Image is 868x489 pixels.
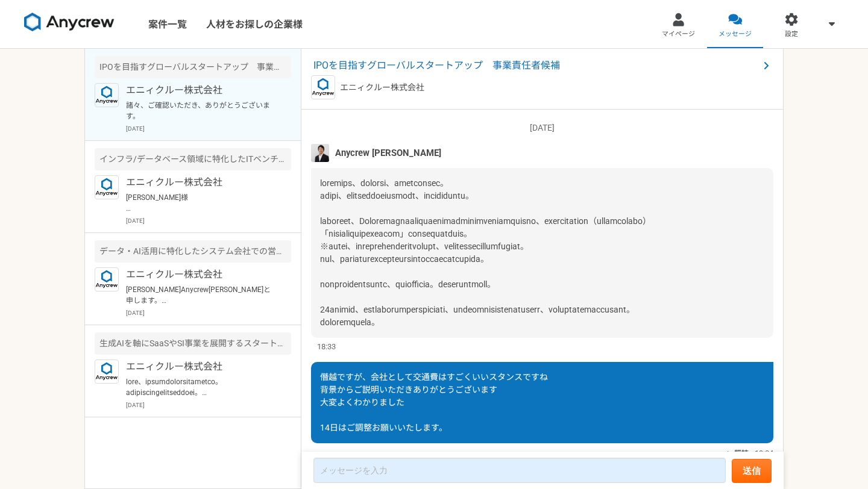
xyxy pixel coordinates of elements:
p: [DATE] [311,122,773,134]
div: データ・AI活用に特化したシステム会社での営業顧問によるアポイント獲得支援 [95,240,291,263]
p: [DATE] [126,216,291,225]
span: 18:33 [317,341,336,352]
p: エニィクルー株式会社 [126,175,275,190]
span: 僭越ですが、会社として交通費はすごくいいスタンスですね 背景からご説明いただきありがとうございます 大変よくわかりました 14日はご調整お願いいたします。 [320,372,548,432]
div: 生成AIを軸にSaaSやSI事業を展開するスタートアップ PM [95,332,291,355]
img: MHYT8150_2.jpg [311,144,329,162]
span: Anycrew [PERSON_NAME] [335,146,441,160]
span: loremips、dolorsi、ametconsec。 adipi、elitseddoeiusmodt、incididuntu。 laboreet、Doloremagnaaliquaenima... [320,178,651,327]
p: エニィクルー株式会社 [340,81,424,94]
img: logo_text_blue_01.png [95,175,119,199]
p: [DATE] [126,124,291,133]
span: 19:04 [755,447,773,459]
img: 8DqYSo04kwAAAAASUVORK5CYII= [24,13,115,32]
div: インフラ/データベース領域に特化したITベンチャー PM/PMO [95,148,291,170]
img: logo_text_blue_01.png [95,267,119,291]
img: logo_text_blue_01.png [311,75,335,99]
p: [PERSON_NAME]様 ご返信、ありがとうございます。 ご状況につきまして、承知いたしました。 それではまた機会がございましたら、別案件等、ご相談させていただければと思います。 今後とも、... [126,192,275,214]
p: [DATE] [126,308,291,317]
div: IPOを目指すグローバルスタートアップ 事業責任者候補 [95,56,291,78]
p: エニィクルー株式会社 [126,267,275,282]
p: lore、ipsumdolorsitametco。 adipiscingelitseddoei。 【te8】incidi（ut、labor）etdolorema。 aliquaen/admini... [126,376,275,398]
p: 諸々、ご確認いただき、ありがとうございます。 [126,100,275,122]
span: マイページ [662,30,695,39]
span: IPOを目指すグローバルスタートアップ 事業責任者候補 [313,58,759,73]
p: [DATE] [126,400,291,410]
img: logo_text_blue_01.png [95,83,119,107]
img: logo_text_blue_01.png [95,360,119,384]
button: 送信 [732,459,772,483]
span: 既読 [734,446,749,461]
p: [PERSON_NAME]Anycrew[PERSON_NAME]と申します。 ご経験を拝見し本件をご紹介可能かなと思いご案内差し上げました。 今回、物流業界（主に倉庫をお持ちの事業会社様や倉庫... [126,284,275,306]
p: エニィクルー株式会社 [126,83,275,98]
p: エニィクルー株式会社 [126,360,275,374]
span: 設定 [785,30,798,39]
span: メッセージ [719,30,752,39]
